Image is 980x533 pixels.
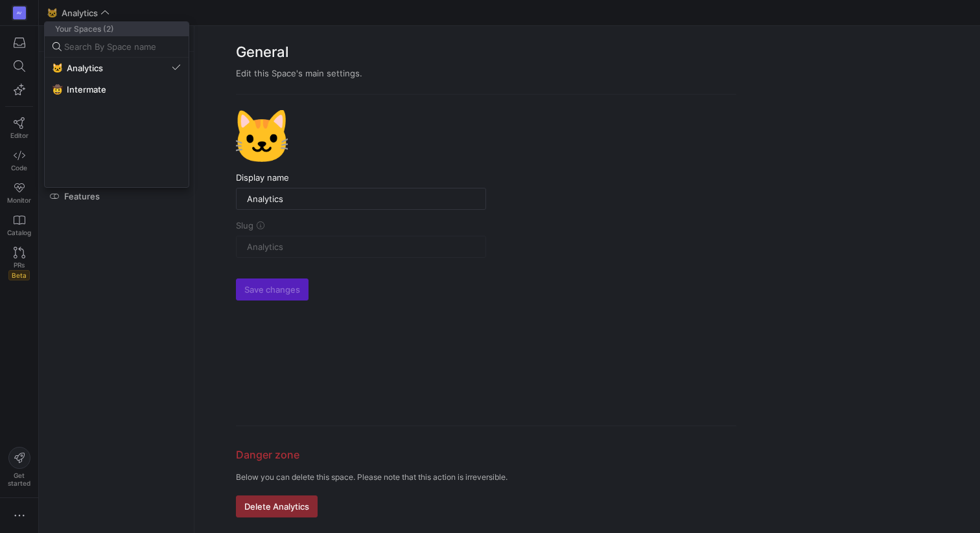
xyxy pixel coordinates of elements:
[7,196,31,204] span: Monitor
[5,144,33,177] a: Code
[244,501,309,512] span: Delete Analytics
[236,41,736,63] h2: General
[5,2,33,24] a: AV
[44,185,189,207] a: Features
[236,110,288,162] span: 🐱
[8,471,30,487] span: Get started
[64,142,95,152] span: Secrets
[62,8,98,18] span: Analytics
[47,8,56,17] span: 🐱
[64,117,102,128] span: Members
[236,68,736,78] div: Edit this Space's main settings.
[5,242,33,286] a: PRsBeta
[44,136,189,158] a: Secrets
[13,6,26,19] div: AV
[236,473,736,482] p: Below you can delete this space. Please note that this action is irreversible.
[64,191,100,201] span: Features
[44,62,189,84] a: General
[14,261,25,269] span: PRs
[44,87,189,109] a: Branch environments
[64,166,113,177] span: Integrations
[10,131,29,139] span: Editor
[236,495,318,517] button: Delete Analytics
[236,447,736,462] h3: Danger zone
[5,112,33,144] a: Editor
[64,68,96,78] span: General
[11,164,27,172] span: Code
[44,111,189,133] a: Members
[5,442,33,492] button: Getstarted
[7,229,31,236] span: Catalog
[44,5,113,21] button: 🐱Analytics
[5,177,33,209] a: Monitor
[8,270,30,280] span: Beta
[236,172,289,183] span: Display name
[64,93,150,103] span: Branch environments
[44,161,189,183] a: Integrations
[5,209,33,242] a: Catalog
[49,34,103,43] span: Space settings
[236,220,253,231] span: Slug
